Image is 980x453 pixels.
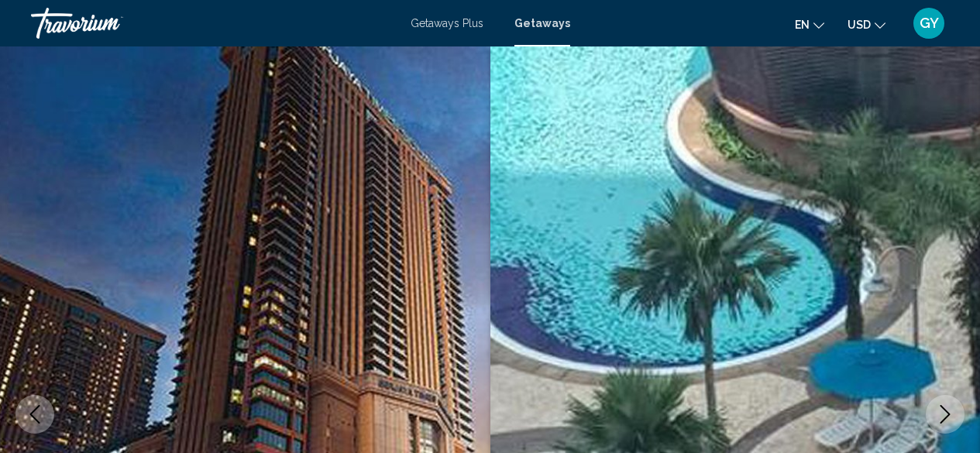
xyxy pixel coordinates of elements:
[15,395,54,434] button: Previous image
[514,17,570,29] a: Getaways
[31,8,395,39] a: Travorium
[918,391,968,441] iframe: Кнопка запуска окна обмена сообщениями
[795,13,824,36] button: Change language
[920,15,939,31] span: GY
[795,19,810,31] span: en
[848,13,885,36] button: Change currency
[411,17,483,29] a: Getaways Plus
[909,7,949,39] button: User Menu
[848,19,871,31] span: USD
